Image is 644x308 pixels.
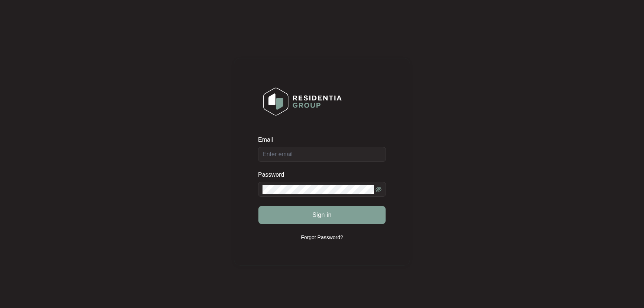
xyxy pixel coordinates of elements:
[258,147,386,162] input: Email
[376,186,381,192] span: eye-invisible
[301,234,343,241] p: Forgot Password?
[312,211,332,219] span: Sign in
[258,83,347,121] img: Login Logo
[258,171,290,179] label: Password
[258,136,278,144] label: Email
[263,185,374,194] input: Password
[258,206,386,224] button: Sign in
